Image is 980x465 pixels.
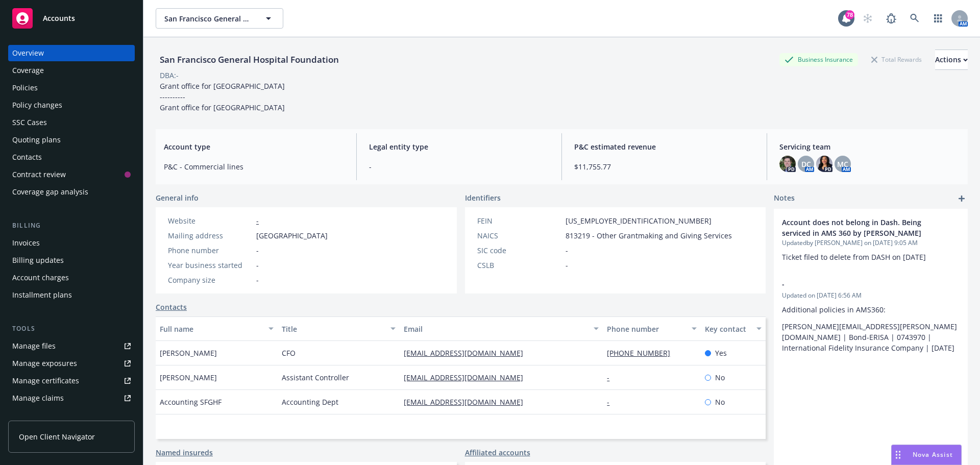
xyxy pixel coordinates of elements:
a: Report a Bug [881,8,901,29]
div: Account charges [12,270,69,286]
button: Phone number [603,316,700,341]
a: Manage certificates [8,373,135,389]
div: -Updated on [DATE] 6:56 AMAdditional policies in AMS360:[PERSON_NAME][EMAIL_ADDRESS][PERSON_NAME]... [774,271,968,361]
button: Actions [935,50,968,70]
span: Nova Assist [913,450,953,459]
span: [US_EMPLOYER_IDENTIFICATION_NUMBER] [566,215,712,226]
div: Phone number [607,324,685,334]
div: CSLB [477,260,561,271]
a: SSC Cases [8,114,135,131]
img: photo [816,156,832,172]
a: Quoting plans [8,132,135,148]
p: Additional policies in AMS360: [782,304,960,315]
a: Named insureds [156,447,213,458]
span: Updated by [PERSON_NAME] on [DATE] 9:05 AM [782,238,960,248]
div: SIC code [477,245,561,256]
a: Policy changes [8,97,135,113]
div: Billing updates [12,252,64,268]
span: Accounting Dept [282,397,338,407]
span: - [256,245,259,256]
a: Affiliated accounts [465,447,530,458]
a: [EMAIL_ADDRESS][DOMAIN_NAME] [404,348,531,358]
div: Installment plans [12,287,72,303]
div: NAICS [477,230,561,241]
div: Drag to move [892,445,904,464]
div: Contacts [12,149,42,165]
span: - [566,245,568,256]
span: General info [156,192,199,203]
a: Manage BORs [8,407,135,424]
span: - [256,275,259,285]
a: Coverage gap analysis [8,184,135,200]
a: Manage files [8,338,135,354]
div: Key contact [705,324,750,334]
span: Accounts [43,14,75,22]
span: No [715,372,725,383]
span: Account type [164,141,344,152]
span: P&C - Commercial lines [164,161,344,172]
div: Business Insurance [779,53,858,66]
span: Legal entity type [369,141,549,152]
span: Grant office for [GEOGRAPHIC_DATA] ---------- Grant office for [GEOGRAPHIC_DATA] [160,81,285,112]
a: [EMAIL_ADDRESS][DOMAIN_NAME] [404,397,531,407]
div: San Francisco General Hospital Foundation [156,53,343,66]
a: Installment plans [8,287,135,303]
div: Policy changes [12,97,62,113]
div: Total Rewards [866,53,927,66]
a: add [955,192,968,205]
span: CFO [282,348,296,358]
a: Manage exposures [8,355,135,372]
button: Key contact [701,316,766,341]
div: DBA: - [160,70,179,81]
span: 813219 - Other Grantmaking and Giving Services [566,230,732,241]
a: [PHONE_NUMBER] [607,348,678,358]
div: 78 [845,10,854,19]
div: Website [168,215,252,226]
button: Full name [156,316,278,341]
button: Title [278,316,400,341]
span: MC [837,159,848,169]
span: Accounting SFGHF [160,397,222,407]
div: Invoices [12,235,40,251]
button: Email [400,316,603,341]
div: Account does not belong in Dash. Being serviced in AMS 360 by [PERSON_NAME]Updatedby [PERSON_NAME... [774,209,968,271]
a: Switch app [928,8,948,29]
img: photo [779,156,796,172]
button: Nova Assist [891,445,962,465]
span: Updated on [DATE] 6:56 AM [782,291,960,300]
div: Manage certificates [12,373,79,389]
div: Policies [12,80,38,96]
span: Notes [774,192,795,205]
span: Assistant Controller [282,372,349,383]
div: Mailing address [168,230,252,241]
a: - [607,373,618,382]
div: Coverage [12,62,44,79]
a: Billing updates [8,252,135,268]
button: San Francisco General Hospital Foundation [156,8,283,29]
span: [PERSON_NAME] [160,372,217,383]
a: Account charges [8,270,135,286]
div: FEIN [477,215,561,226]
div: Overview [12,45,44,61]
div: Manage files [12,338,56,354]
div: Manage claims [12,390,64,406]
span: No [715,397,725,407]
a: - [607,397,618,407]
div: Company size [168,275,252,285]
a: Search [904,8,925,29]
a: Accounts [8,4,135,33]
a: Policies [8,80,135,96]
div: Year business started [168,260,252,271]
div: Full name [160,324,262,334]
a: - [256,216,259,226]
div: Title [282,324,384,334]
a: Overview [8,45,135,61]
span: Yes [715,348,727,358]
span: [GEOGRAPHIC_DATA] [256,230,328,241]
span: Servicing team [779,141,960,152]
div: Email [404,324,587,334]
span: - [566,260,568,271]
span: Identifiers [465,192,501,203]
span: Open Client Navigator [19,431,95,442]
